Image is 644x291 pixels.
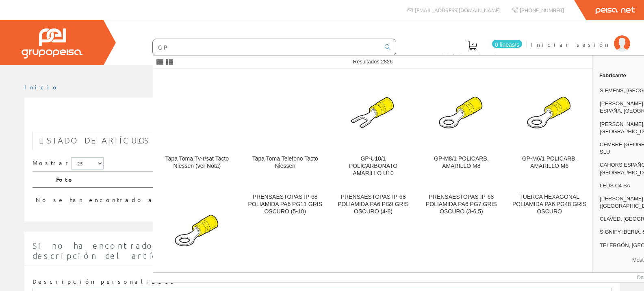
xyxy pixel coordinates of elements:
a: Iniciar sesión [531,34,630,41]
font: Foto [56,176,74,183]
font: GP-M8/1 POLICARB. AMARILLO M8 [434,155,489,169]
font: Descripción personalizada [33,278,177,285]
font: 2826 [381,59,392,65]
font: [PHONE_NUMBER] [520,7,564,13]
font: GP-U10/1 POLICARBONATO AMARILLO U10 [349,155,397,176]
a: Listado de artículos [33,131,156,150]
font: Pedido actual [445,53,500,59]
font: TUERCA HEXAGONAL POLIAMIDA PA6 PG48 GRIS OSCURO [512,193,587,215]
font: LEDS C4 SA [600,182,630,189]
a: Tapa Toma Telefono Tacto Niessen Tapa Toma Telefono Tacto Niessen [241,69,329,187]
font: PRENSAESTOPAS IP-68 POLIAMIDA PA6 PG11 GRIS OSCURO (5-10) [248,193,322,215]
font: GP110P [33,110,84,127]
a: Tapa Toma Tv-r/sat Tacto Niessen (ver Nota) Tapa Toma Tv-r/sat Tacto Niessen (ver Nota) [153,69,241,187]
font: Tapa Toma Tv-r/sat Tacto Niessen (ver Nota) [165,155,229,169]
font: No se han encontrado artículos, pruebe con otra búsqueda [36,196,331,203]
font: Mostrar [33,159,71,166]
font: Si no ha encontrado algún artículo en nuestro catálogo, introduzca aquí la cantidad y la descripc... [33,241,589,261]
font: GP-M6/1 POLICARB. AMARILLO M6 [522,155,577,169]
font: Resultados: [353,59,381,65]
font: Fabricante [599,72,626,78]
font: PRENSAESTOPAS IP-68 POLIAMIDA PA6 PG7 GRIS OSCURO (3-6,5) [426,193,497,215]
font: Listado de artículos [39,135,150,145]
font: [EMAIL_ADDRESS][DOMAIN_NAME] [415,7,500,13]
input: Buscar ... [153,39,380,55]
img: GP-M8/1 POLICARB. AMARILLO M8 [424,84,499,140]
a: GP-M8/1 POLICARB. AMARILLO M8 GP-M8/1 POLICARB. AMARILLO M8 [417,69,505,187]
font: Tapa Toma Telefono Tacto Niessen [252,155,318,169]
img: GP-U10/1 POLICARBONATO AMARILLO U10 [336,84,411,140]
a: Inicio [24,83,59,91]
img: Grupo Peisa [22,28,82,59]
img: GP-M6/1 POLICARB. AMARILLO M6 [512,84,587,140]
img: GP-M10/1 POLICARB. AMARILLO M10 [160,202,234,258]
font: 0 líneas/s [495,41,519,48]
font: PRENSAESTOPAS IP-68 POLIAMIDA PA6 PG9 GRIS OSCURO (4-8) [338,193,409,215]
a: GP-M6/1 POLICARB. AMARILLO M6 GP-M6/1 POLICARB. AMARILLO M6 [505,69,593,187]
a: GP-U10/1 POLICARBONATO AMARILLO U10 GP-U10/1 POLICARBONATO AMARILLO U10 [330,69,417,187]
font: Iniciar sesión [531,41,610,48]
select: Mostrar [71,157,104,169]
